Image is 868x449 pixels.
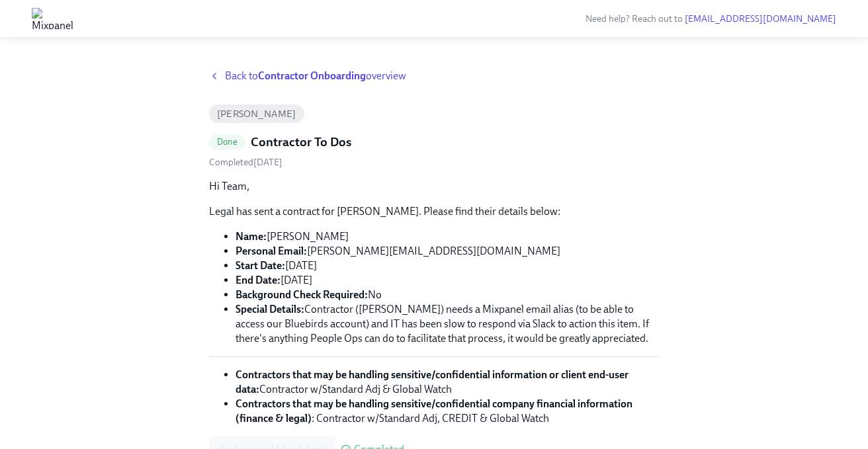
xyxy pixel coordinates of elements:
li: Contractor ([PERSON_NAME]) needs a Mixpanel email alias (to be able to access our Bluebirds accou... [236,302,659,346]
p: Hi Team, [209,179,659,194]
li: [PERSON_NAME][EMAIL_ADDRESS][DOMAIN_NAME] [236,244,659,259]
strong: Personal Email: [236,245,307,257]
li: Contractor w/Standard Adj & Global Watch [236,368,659,397]
strong: Special Details: [236,303,304,315]
li: [DATE] [236,273,659,288]
strong: Contractors that may be handling sensitive/confidential information or client end-user data: [236,368,629,395]
span: Need help? Reach out to [586,13,836,24]
strong: Contractors that may be handling sensitive/confidential company financial information (finance & ... [236,397,632,425]
strong: Contractor Onboarding [258,69,366,82]
strong: End Date: [236,274,281,286]
a: Back toContractor Onboardingoverview [209,69,659,83]
h5: Contractor To Dos [251,134,351,151]
p: Legal has sent a contract for [PERSON_NAME]. Please find their details below: [209,204,659,219]
li: [DATE] [236,259,659,273]
span: Done [209,137,245,147]
span: Wednesday, August 27th 2025, 11:57 am [209,157,282,168]
li: : Contractor w/Standard Adj, CREDIT & Global Watch [236,397,659,426]
li: [PERSON_NAME] [236,229,659,244]
strong: Background Check Required: [236,288,368,301]
img: Mixpanel [32,8,73,29]
strong: Name: [236,230,267,243]
span: [PERSON_NAME] [209,109,304,119]
span: Back to overview [225,69,406,83]
strong: Start Date: [236,259,285,272]
a: [EMAIL_ADDRESS][DOMAIN_NAME] [685,13,836,24]
li: No [236,288,659,302]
